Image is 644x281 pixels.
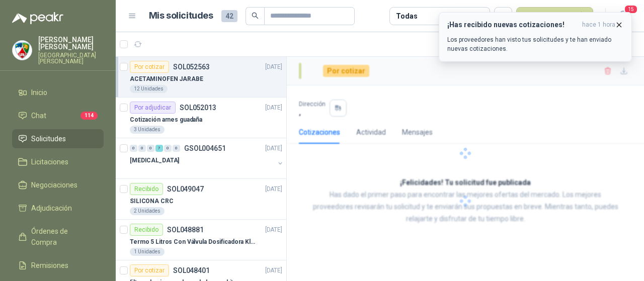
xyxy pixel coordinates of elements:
[582,21,615,29] span: hace 1 hora
[147,145,154,152] div: 0
[130,102,176,114] div: Por adjudicar
[180,104,216,111] p: SOL052013
[447,35,623,53] p: Los proveedores han visto tus solicitudes y te han enviado nuevas cotizaciones.
[184,145,226,152] p: GSOL004651
[614,7,632,25] button: 15
[130,142,284,174] a: 0 0 0 7 0 0 GSOL004651[DATE] [MEDICAL_DATA]
[80,112,98,120] span: 114
[12,199,104,218] a: Adjudicación
[116,179,286,220] a: RecibidoSOL049047[DATE] SILICONA CRC2 Unidades
[31,179,77,191] span: Negociaciones
[130,85,168,93] div: 12 Unidades
[221,10,237,22] span: 42
[13,41,32,60] img: Company Logo
[116,220,286,260] a: RecibidoSOL048881[DATE] Termo 5 Litros Con Válvula Dosificadora Klimber1 Unidades
[130,264,169,276] div: Por cotizar
[130,126,165,134] div: 3 Unidades
[149,9,213,23] h1: Mis solicitudes
[38,36,104,50] p: [PERSON_NAME] [PERSON_NAME]
[167,185,204,193] p: SOL049047
[173,145,180,152] div: 0
[130,248,165,256] div: 1 Unidades
[173,63,210,70] p: SOL052563
[130,156,179,165] p: [MEDICAL_DATA]
[624,5,638,14] span: 15
[167,226,204,233] p: SOL048881
[130,183,163,195] div: Recibido
[31,203,72,214] span: Adjudicación
[38,52,104,64] p: [GEOGRAPHIC_DATA][PERSON_NAME]
[265,184,282,194] p: [DATE]
[12,256,104,275] a: Remisiones
[12,152,104,171] a: Licitaciones
[116,57,286,98] a: Por cotizarSOL052563[DATE] ACETAMINOFEN JARABE12 Unidades
[439,12,632,62] button: ¡Has recibido nuevas cotizaciones!hace 1 hora Los proveedores han visto tus solicitudes y te han ...
[164,145,172,152] div: 0
[130,145,137,152] div: 0
[31,110,46,121] span: Chat
[265,225,282,235] p: [DATE]
[516,7,593,25] button: Nueva solicitud
[31,87,47,98] span: Inicio
[12,222,104,252] a: Órdenes de Compra
[12,129,104,148] a: Solicitudes
[12,83,104,102] a: Inicio
[173,267,210,274] p: SOL048401
[130,61,169,73] div: Por cotizar
[130,197,174,206] p: SILICONA CRC
[130,224,163,236] div: Recibido
[155,145,163,152] div: 7
[12,106,104,125] a: Chat114
[265,144,282,153] p: [DATE]
[12,175,104,195] a: Negociaciones
[116,98,286,138] a: Por adjudicarSOL052013[DATE] Cotización arnes guadaña3 Unidades
[130,207,165,215] div: 2 Unidades
[130,115,202,125] p: Cotización arnes guadaña
[31,226,94,248] span: Órdenes de Compra
[130,237,255,247] p: Termo 5 Litros Con Válvula Dosificadora Klimber
[265,266,282,275] p: [DATE]
[31,133,66,144] span: Solicitudes
[31,260,68,271] span: Remisiones
[447,21,578,29] h3: ¡Has recibido nuevas cotizaciones!
[265,62,282,72] p: [DATE]
[12,12,63,24] img: Logo peakr
[31,156,68,167] span: Licitaciones
[130,74,203,84] p: ACETAMINOFEN JARABE
[396,11,417,22] div: Todas
[138,145,146,152] div: 0
[265,103,282,113] p: [DATE]
[252,12,259,19] span: search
